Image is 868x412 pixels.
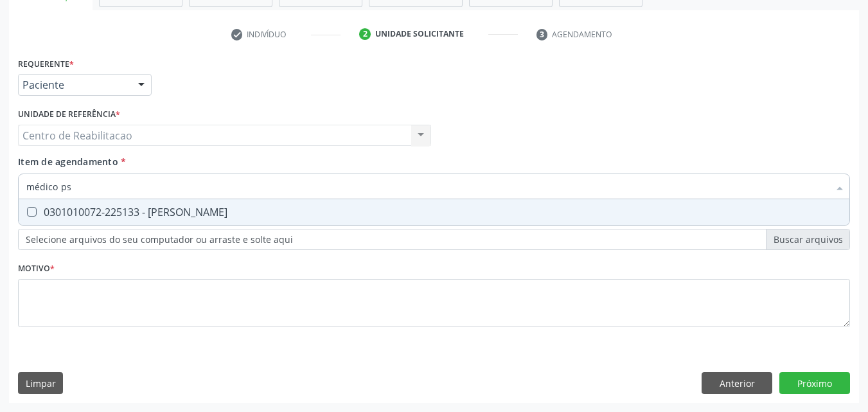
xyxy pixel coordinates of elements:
button: Próximo [779,372,850,394]
input: Buscar por procedimentos [26,174,829,199]
label: Requerente [18,54,74,74]
div: Unidade solicitante [375,28,464,40]
span: Item de agendamento [18,156,118,168]
button: Limpar [18,372,63,394]
span: Paciente [22,78,125,91]
div: 0301010072-225133 - [PERSON_NAME] [26,207,842,217]
button: Anterior [702,372,772,394]
label: Motivo [18,259,55,279]
div: 2 [359,28,371,40]
label: Unidade de referência [18,105,120,125]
